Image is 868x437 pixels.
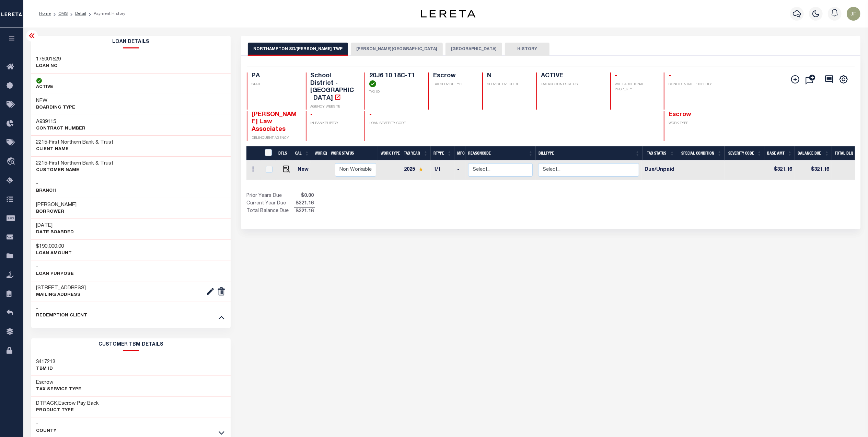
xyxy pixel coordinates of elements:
[847,7,860,21] img: svg+xml;base64,PHN2ZyB4bWxucz0iaHR0cDovL3d3dy53My5vcmcvMjAwMC9zdmciIHBvaW50ZXItZXZlbnRzPSJub25lIi...
[445,43,502,56] button: [GEOGRAPHIC_DATA]
[465,146,536,160] th: ReasonCode: activate to sort column ascending
[454,146,465,160] th: MPO
[764,146,795,160] th: Base Amt: activate to sort column ascending
[418,167,423,171] img: Star.svg
[36,428,57,435] p: County
[246,208,294,215] td: Total Balance Due
[677,146,725,160] th: Special Condition: activate to sort column ascending
[311,72,357,102] h4: School District - [GEOGRAPHIC_DATA]
[433,82,474,87] p: TAX SERVICE TYPE
[294,200,315,208] span: $321.16
[328,146,378,160] th: Work Status
[39,12,51,16] a: Home
[246,192,294,200] td: Prior Years Due
[7,157,18,166] i: travel_explore
[643,146,677,160] th: Tax Status: activate to sort column ascending
[505,43,549,56] button: HISTORY
[431,146,454,160] th: RType: activate to sort column ascending
[36,359,56,366] h3: 3417213
[36,146,114,153] p: CLIENT Name
[49,140,114,145] span: First Northern Bank & Trust
[36,400,99,407] h3: DTRACK,Escrow Pay Back
[75,12,86,16] a: Detail
[261,146,276,160] th: &nbsp;
[36,181,56,188] h3: -
[295,160,315,180] td: New
[369,72,420,87] h4: 20J6 10 18C-T1
[832,146,864,160] th: Total DLQ: activate to sort column ascending
[36,56,61,63] h3: 175001529
[401,160,431,180] td: 2025
[36,160,114,167] h3: -
[36,407,99,414] p: Product Type
[615,73,617,79] span: -
[36,386,82,393] p: Tax Service Type
[36,243,72,250] h3: $190,000.00
[725,146,764,160] th: Severity Code: activate to sort column ascending
[36,119,86,125] h3: A939115
[764,160,795,180] td: $321.16
[36,188,56,194] p: Branch
[36,250,72,257] p: LOAN AMOUNT
[252,82,298,87] p: STATE
[36,161,47,166] span: 2215
[246,146,261,160] th: &nbsp;&nbsp;&nbsp;&nbsp;&nbsp;&nbsp;&nbsp;&nbsp;&nbsp;&nbsp;
[294,192,315,200] span: $0.00
[252,112,297,133] span: [PERSON_NAME] Law Associates
[36,222,74,229] h3: [DATE]
[311,104,357,110] p: AGENCY WEBSITE
[369,121,420,126] p: LOAN SEVERITY CODE
[292,146,312,160] th: CAL: activate to sort column ascending
[795,160,832,180] td: $321.16
[36,421,57,428] h3: -
[669,73,671,79] span: -
[487,72,528,80] h4: N
[36,63,61,70] p: LOAN NO
[36,202,77,209] h3: [PERSON_NAME]
[294,208,315,215] span: $321.16
[31,338,231,351] h2: CUSTOMER TBM DETAILS
[311,112,313,118] span: -
[252,136,298,141] p: DELINQUENT AGENCY
[36,209,77,215] p: Borrower
[401,146,431,160] th: Tax Year: activate to sort column ascending
[36,379,82,386] h3: Escrow
[36,264,74,271] h3: -
[795,146,832,160] th: Balance Due: activate to sort column ascending
[217,287,225,295] img: deletes.png
[615,82,656,92] p: WITH ADDITIONAL PROPERTY
[36,292,86,299] p: Mailing Address
[433,72,474,80] h4: Escrow
[36,285,86,292] h3: [STREET_ADDRESS]
[86,11,125,17] li: Payment History
[36,167,114,174] p: CUSTOMER Name
[421,10,476,18] img: logo-dark.svg
[431,160,454,180] td: 1/1
[36,139,114,146] h3: -
[642,160,677,180] td: Due/Unpaid
[36,305,88,312] h3: -
[351,43,443,56] button: [PERSON_NAME][GEOGRAPHIC_DATA]
[541,72,602,80] h4: ACTIVE
[669,112,691,118] span: Escrow
[36,271,74,278] p: LOAN PURPOSE
[248,43,348,56] button: NORTHAMPTON SD/[PERSON_NAME] TWP
[36,140,47,145] span: 2215
[36,229,74,236] p: DATE BOARDED
[36,312,88,319] p: REDEMPTION CLIENT
[536,146,643,160] th: BillType: activate to sort column ascending
[31,36,231,48] h2: Loan Details
[369,90,420,95] p: TAX ID
[36,104,76,111] p: BOARDING TYPE
[669,82,715,87] p: CONFIDENTIAL PROPERTY
[311,121,357,126] p: IN BANKRUPTCY
[252,72,298,80] h4: PA
[369,112,372,118] span: -
[36,98,76,104] h3: NEW
[487,82,528,87] p: SERVICE OVERRIDE
[378,146,401,160] th: Work Type
[36,125,86,132] p: Contract Number
[276,146,292,160] th: DTLS
[246,200,294,208] td: Current Year Due
[58,12,68,16] a: OMS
